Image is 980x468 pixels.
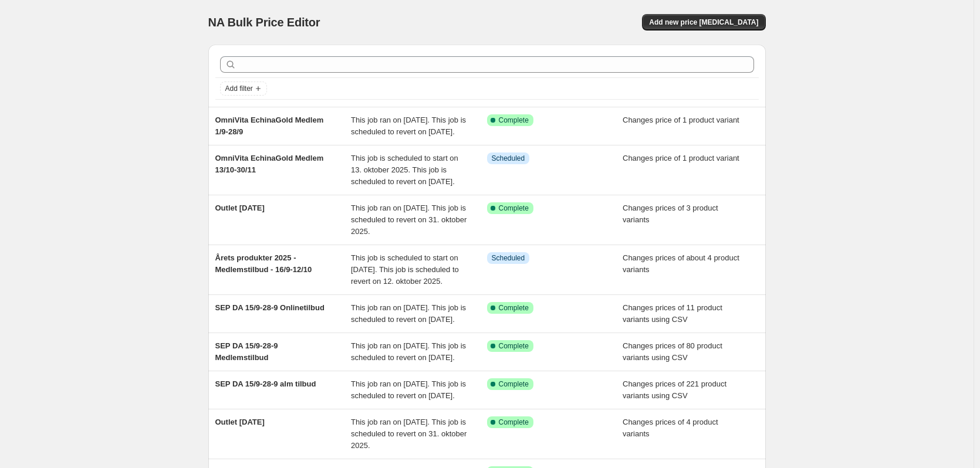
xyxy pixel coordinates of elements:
[623,204,718,224] span: Changes prices of 3 product variants
[215,154,324,174] span: OmniVita EchinaGold Medlem 13/10-30/11
[215,418,265,426] span: Outlet [DATE]
[215,253,312,274] span: Årets produkter 2025 - Medlemstilbud - 16/9-12/10
[623,303,722,324] span: Changes prices of 11 product variants using CSV
[649,18,758,27] span: Add new price [MEDICAL_DATA]
[215,303,325,312] span: SEP DA 15/9-28-9 Onlinetilbud
[220,82,267,96] button: Add filter
[351,253,459,286] span: This job is scheduled to start on [DATE]. This job is scheduled to revert on 12. oktober 2025.
[215,379,316,388] span: SEP DA 15/9-28-9 alm tilbud
[492,253,525,263] span: Scheduled
[351,303,466,324] span: This job ran on [DATE]. This job is scheduled to revert on [DATE].
[215,341,278,362] span: SEP DA 15/9-28-9 Medlemstilbud
[492,154,525,163] span: Scheduled
[499,379,529,389] span: Complete
[499,418,529,427] span: Complete
[623,116,739,124] span: Changes price of 1 product variant
[499,116,529,125] span: Complete
[351,116,466,136] span: This job ran on [DATE]. This job is scheduled to revert on [DATE].
[225,84,253,93] span: Add filter
[642,14,765,30] button: Add new price [MEDICAL_DATA]
[623,154,739,162] span: Changes price of 1 product variant
[623,418,718,438] span: Changes prices of 4 product variants
[623,253,739,274] span: Changes prices of about 4 product variants
[499,204,529,213] span: Complete
[351,341,466,362] span: This job ran on [DATE]. This job is scheduled to revert on [DATE].
[215,116,324,136] span: OmniVita EchinaGold Medlem 1/9-28/9
[499,303,529,313] span: Complete
[351,154,458,186] span: This job is scheduled to start on 13. oktober 2025. This job is scheduled to revert on [DATE].
[351,418,467,450] span: This job ran on [DATE]. This job is scheduled to revert on 31. oktober 2025.
[208,16,320,29] span: NA Bulk Price Editor
[623,379,726,400] span: Changes prices of 221 product variants using CSV
[499,341,529,351] span: Complete
[215,204,265,212] span: Outlet [DATE]
[623,341,722,362] span: Changes prices of 80 product variants using CSV
[351,204,467,236] span: This job ran on [DATE]. This job is scheduled to revert on 31. oktober 2025.
[351,379,466,400] span: This job ran on [DATE]. This job is scheduled to revert on [DATE].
